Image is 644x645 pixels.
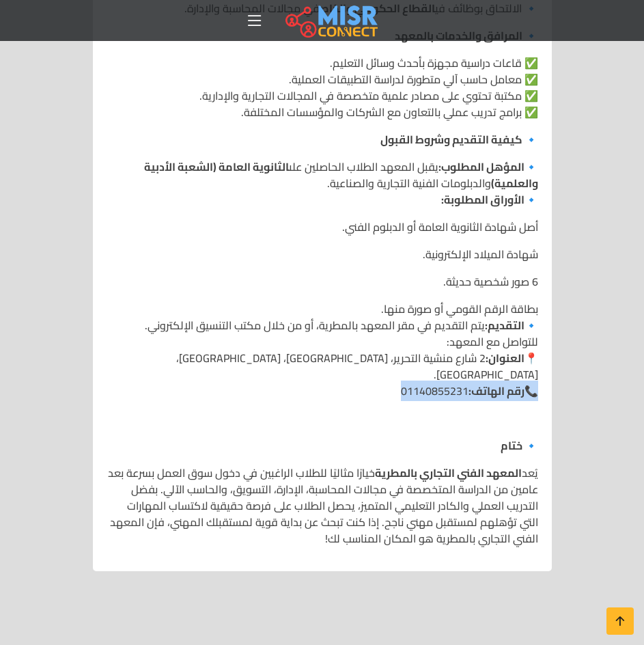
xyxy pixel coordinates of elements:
strong: المعهد الفني التجاري بالمطرية [375,463,522,483]
strong: الثانوية العامة (الشعبة الأدبية والعلمية) [144,156,538,193]
strong: 🔹 كيفية التقديم وشروط القبول [380,129,538,150]
p: ✅ قاعات دراسية مجهزة بأحدث وسائل التعليم. ✅ معامل حاسب آلي متطورة لدراسة التطبيقات العملية. ✅ مكت... [107,55,538,120]
strong: العنوان: [486,348,524,368]
p: 🔹 يقبل المعهد الطلاب الحاصلين على والدبلومات الفنية التجارية والصناعية. 🔹 [107,159,538,208]
p: بطاقة الرقم القومي أو صورة منها. 🔹 يتم التقديم في مقر المعهد بالمطرية، أو من خلال مكتب التنسيق ال... [107,301,538,399]
strong: التقديم: [485,315,524,335]
img: main.misr_connect [285,3,377,38]
strong: الأوراق المطلوبة: [441,189,524,210]
p: 6 صور شخصية حديثة. [107,273,538,290]
p: شهادة الميلاد الإلكترونية. [107,246,538,262]
strong: 🔹 ختام [501,435,538,456]
strong: المؤهل المطلوب: [438,156,524,177]
strong: رقم الهاتف: [468,381,524,401]
p: يُعد خيارًا مثاليًا للطلاب الراغبين في دخول سوق العمل بسرعة بعد عامين من الدراسة المتخصصة في مجال... [107,465,538,547]
p: أصل شهادة الثانوية العامة أو الدبلوم الفني. [107,219,538,235]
